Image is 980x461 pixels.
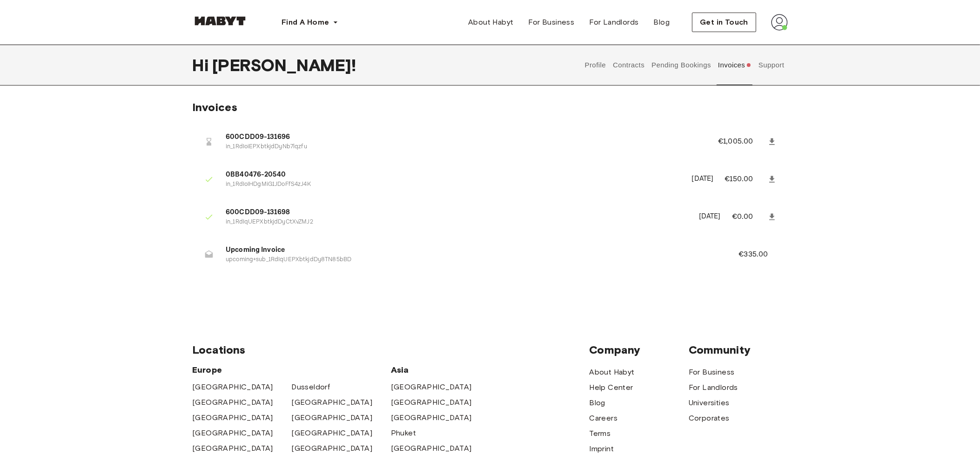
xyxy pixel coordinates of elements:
a: [GEOGRAPHIC_DATA] [291,428,372,439]
a: [GEOGRAPHIC_DATA] [192,382,273,393]
a: [GEOGRAPHIC_DATA] [291,443,372,454]
span: Invoices [192,100,237,114]
p: in_1RdIoIHDgMiG1JDoFfS4zJ4K [226,180,681,189]
a: Terms [589,428,611,439]
img: avatar [771,14,788,31]
p: €1,005.00 [718,136,765,147]
a: [GEOGRAPHIC_DATA] [391,397,472,408]
button: Invoices [717,45,752,86]
p: upcoming+sub_1RdIqUEPXbtkjdDy8TN85bBD [226,256,716,264]
a: Blog [589,397,605,408]
a: About Habyt [589,367,634,378]
a: [GEOGRAPHIC_DATA] [291,397,372,408]
span: [PERSON_NAME] ! [212,55,356,75]
a: [GEOGRAPHIC_DATA] [391,412,472,423]
a: Phuket [391,428,416,439]
p: €335.00 [738,249,780,260]
span: Europe [192,364,391,375]
a: For Landlords [689,382,738,393]
span: Blog [654,17,670,28]
p: in_1RdIqUEPXbtkjdDyCtXvZMJ2 [226,218,688,227]
span: For Business [529,17,575,28]
a: Corporates [689,413,730,424]
span: 600CDD09-131698 [226,207,688,218]
p: in_1RdIoiEPXbtkjdDyNb7lqzfu [226,143,696,151]
a: Careers [589,413,618,424]
span: Community [689,343,788,357]
span: Company [589,343,688,357]
p: €150.00 [725,174,765,185]
span: Get in Touch [700,17,748,28]
img: Habyt [192,16,248,26]
a: [GEOGRAPHIC_DATA] [192,412,273,423]
a: Dusseldorf [291,382,330,393]
a: For Business [521,13,582,32]
a: For Landlords [582,13,646,32]
a: Blog [646,13,678,32]
button: Profile [584,45,607,86]
p: [DATE] [699,211,721,222]
a: [GEOGRAPHIC_DATA] [192,428,273,439]
a: Help Center [589,382,633,393]
a: [GEOGRAPHIC_DATA] [192,443,273,454]
button: Get in Touch [692,13,756,32]
a: Imprint [589,443,614,454]
span: Find A Home [282,17,329,28]
button: Find A Home [274,13,346,32]
span: Locations [192,343,589,357]
span: Hi [192,55,212,75]
a: About Habyt [461,13,521,32]
button: Support [757,45,785,86]
span: Upcoming Invoice [226,245,716,256]
a: [GEOGRAPHIC_DATA] [192,397,273,408]
p: €0.00 [732,211,765,223]
button: Pending Bookings [651,45,712,86]
a: For Business [689,367,735,378]
span: 600CDD09-131696 [226,132,696,143]
a: [GEOGRAPHIC_DATA] [391,382,472,393]
p: [DATE] [692,174,714,184]
span: For Landlords [589,17,638,28]
span: 0BB40476-20540 [226,170,681,180]
button: Contracts [612,45,646,86]
a: [GEOGRAPHIC_DATA] [391,443,472,454]
a: Universities [689,397,730,408]
a: [GEOGRAPHIC_DATA] [291,412,372,423]
span: Asia [391,364,490,375]
div: user profile tabs [581,45,788,86]
span: About Habyt [468,17,513,28]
